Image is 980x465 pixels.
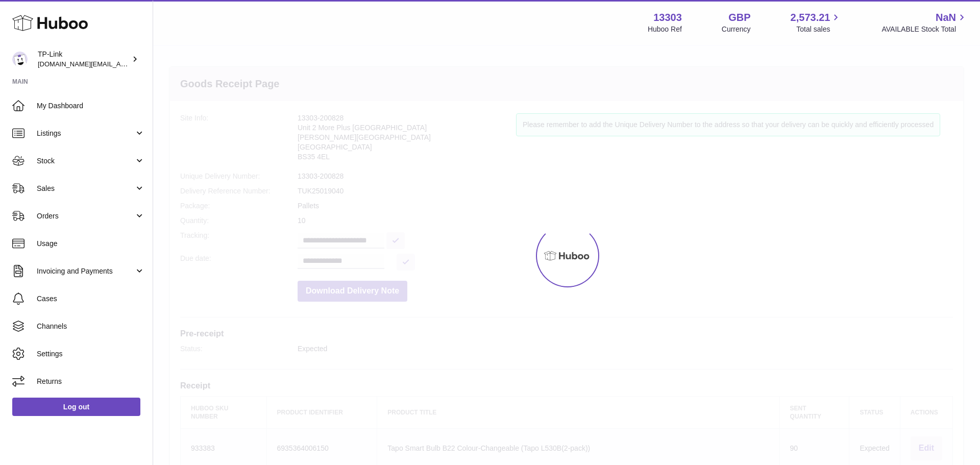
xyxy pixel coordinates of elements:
[37,101,145,111] span: My Dashboard
[37,129,134,138] span: Listings
[37,156,134,166] span: Stock
[37,239,145,249] span: Usage
[38,50,130,69] div: TP-Link
[648,25,682,34] div: Huboo Ref
[37,184,134,193] span: Sales
[12,398,140,416] a: Log out
[37,377,145,386] span: Returns
[881,11,968,34] a: NaN AVAILABLE Stock Total
[791,11,842,34] a: 2,573.21 Total sales
[37,322,145,331] span: Channels
[722,25,751,34] div: Currency
[37,349,145,359] span: Settings
[38,60,203,68] span: [DOMAIN_NAME][EMAIL_ADDRESS][DOMAIN_NAME]
[796,25,842,34] span: Total sales
[37,266,134,276] span: Invoicing and Payments
[12,52,28,67] img: purchase.uk@tp-link.com
[791,11,830,25] span: 2,573.21
[881,25,968,34] span: AVAILABLE Stock Total
[653,11,682,25] strong: 13303
[936,11,956,25] span: NaN
[37,211,134,221] span: Orders
[728,11,750,25] strong: GBP
[37,294,145,304] span: Cases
